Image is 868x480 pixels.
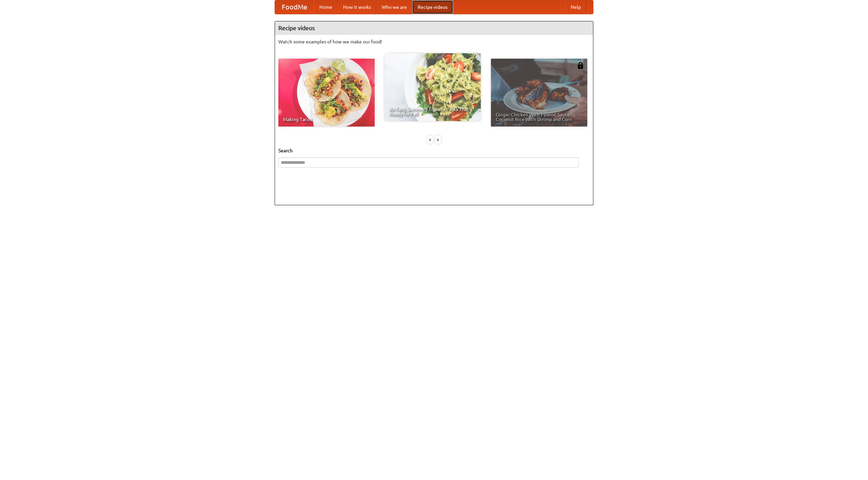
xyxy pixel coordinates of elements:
a: Home [314,0,338,14]
div: » [435,135,441,144]
a: Recipe videos [412,0,453,14]
a: FoodMe [275,0,314,14]
a: Making Tacos [278,59,375,127]
h5: Search [278,147,590,154]
span: An Easy, Summery Tomato Pasta That's Ready for Fall [389,107,476,116]
span: Making Tacos [283,117,370,122]
div: « [427,135,433,144]
a: An Easy, Summery Tomato Pasta That's Ready for Fall [384,53,481,121]
a: Help [565,0,586,14]
h4: Recipe videos [275,21,593,35]
img: 483408.png [577,62,584,69]
a: Who we are [376,0,412,14]
p: Watch some examples of how we make our food! [278,38,590,45]
a: How it works [338,0,376,14]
